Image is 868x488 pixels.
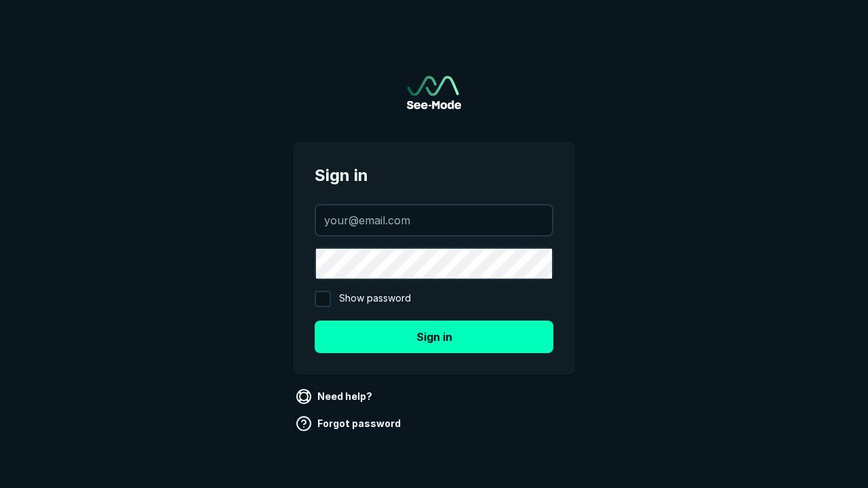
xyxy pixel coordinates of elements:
[293,386,378,407] a: Need help?
[339,291,411,307] span: Show password
[315,321,553,353] button: Sign in
[315,163,553,188] span: Sign in
[407,76,461,109] img: See-Mode Logo
[316,205,552,235] input: your@email.com
[293,413,406,434] a: Forgot password
[407,76,461,109] a: Go to sign in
